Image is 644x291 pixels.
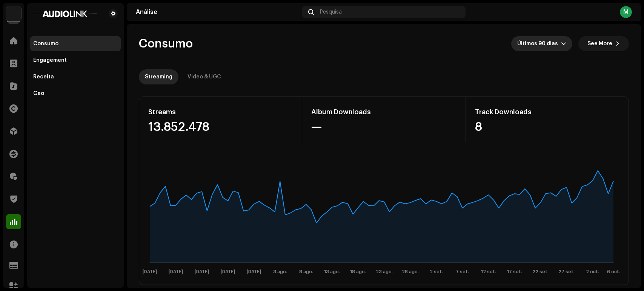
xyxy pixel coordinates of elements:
text: 8 ago. [299,270,313,274]
text: 28 ago. [402,270,419,274]
div: 8 [475,121,619,133]
div: Engagement [33,57,67,63]
div: Receita [33,74,54,80]
div: Video & UGC [188,69,221,84]
text: [DATE] [169,270,183,274]
img: 730b9dfe-18b5-4111-b483-f30b0c182d82 [6,6,21,21]
div: Album Downloads [311,106,456,118]
text: 7 set. [456,270,469,274]
text: 12 set. [481,270,496,274]
span: See More [587,36,612,51]
text: 3 ago. [273,270,287,274]
span: Consumo [139,36,193,51]
div: 13.852.478 [148,121,293,133]
text: 13 ago. [324,270,340,274]
text: 2 out. [586,270,599,274]
div: dropdown trigger [561,36,566,51]
text: 23 ago. [376,270,393,274]
div: Streaming [145,69,172,84]
text: 22 set. [532,270,549,274]
button: See More [578,36,629,51]
text: 6 out. [607,270,620,274]
text: 18 ago. [350,270,366,274]
text: [DATE] [247,270,261,274]
div: Track Downloads [475,106,619,118]
div: Análise [136,9,299,15]
re-m-nav-item: Consumo [30,36,121,51]
re-m-nav-item: Geo [30,86,121,101]
text: [DATE] [195,270,209,274]
div: Consumo [33,41,58,47]
re-m-nav-item: Engagement [30,53,121,68]
text: 27 set. [558,270,575,274]
span: Últimos 90 dias [517,36,561,51]
text: 17 set. [507,270,522,274]
span: Pesquisa [320,9,342,15]
text: [DATE] [143,270,157,274]
div: Streams [148,106,293,118]
img: 1601779f-85bc-4fc7-87b8-abcd1ae7544a [33,9,97,18]
text: [DATE] [221,270,235,274]
div: M [620,6,632,18]
text: 2 set. [430,270,443,274]
div: Geo [33,90,44,96]
re-m-nav-item: Receita [30,69,121,84]
div: — [311,121,456,133]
